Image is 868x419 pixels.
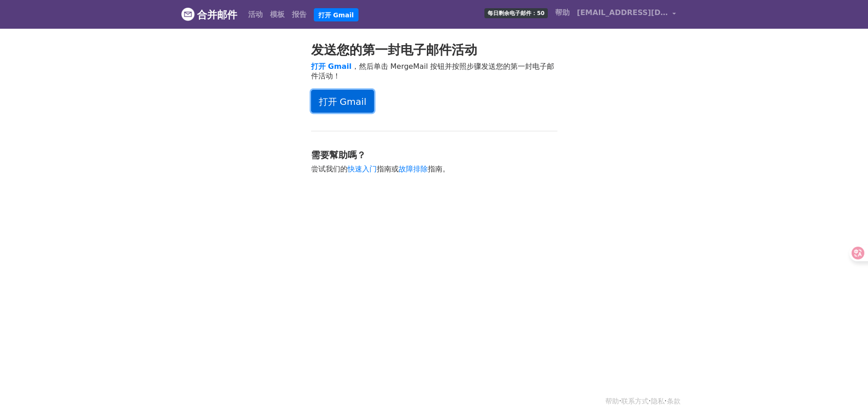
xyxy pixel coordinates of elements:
[311,62,555,80] font: ，然后单击 MergeMail 按钮并按照步骤发送您的第一封电子邮件活动！
[399,165,428,173] a: 故障排除
[181,5,237,24] a: 合并邮件
[377,165,399,173] font: 指南或
[577,8,719,17] font: [EMAIL_ADDRESS][DOMAIN_NAME]
[266,5,288,24] a: 模板
[621,397,649,405] a: 联系方式
[665,397,667,405] font: ·
[270,10,285,19] font: 模板
[822,375,868,419] iframe: Chat Widget
[314,8,359,22] a: 打开 Gmail
[551,4,573,22] a: 帮助
[651,397,665,405] a: 隐私
[244,5,266,24] a: 活动
[292,10,307,19] font: 报告
[181,7,195,21] img: MergeMail 徽标
[667,397,681,405] a: 条款
[311,90,374,113] a: 打开 Gmail
[311,150,366,160] font: 需要幫助嗎？
[288,5,310,24] a: 报告
[649,397,651,405] font: ·
[428,165,450,173] font: 指南。
[319,96,367,107] font: 打开 Gmail
[348,165,377,173] a: 快速入门
[311,62,352,71] a: 打开 Gmail
[573,4,680,25] a: [EMAIL_ADDRESS][DOMAIN_NAME]
[488,10,545,16] font: 每日剩余电子邮件：50
[619,397,621,405] font: ·
[311,42,477,57] font: 发送您的第一封电子邮件活动
[605,397,619,405] a: 帮助
[822,375,868,419] div: 聊天小组件
[318,11,354,18] font: 打开 Gmail
[197,9,237,21] font: 合并邮件
[248,10,263,19] font: 活动
[555,8,570,17] font: 帮助
[481,4,551,22] a: 每日剩余电子邮件：50
[311,165,348,173] font: 尝试我们的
